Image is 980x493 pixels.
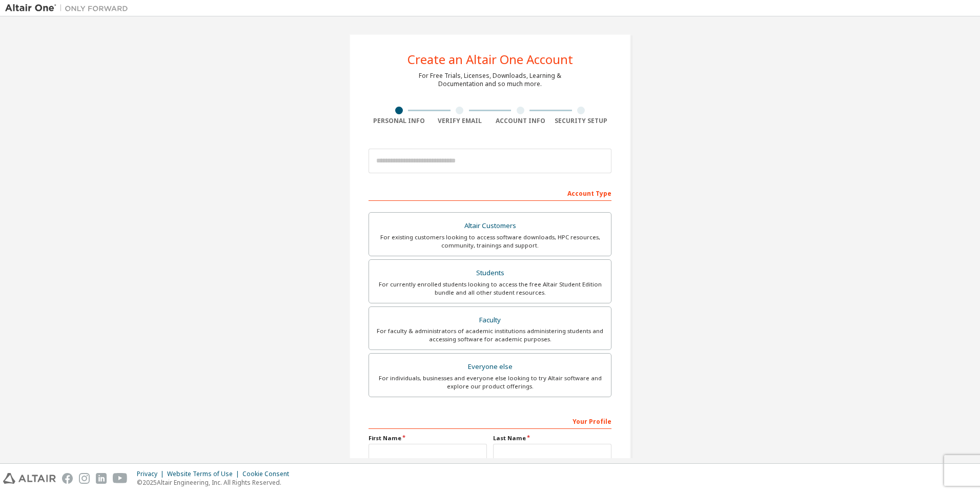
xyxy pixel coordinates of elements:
div: Everyone else [375,360,605,374]
div: Students [375,266,605,280]
div: Verify Email [430,117,491,125]
div: For existing customers looking to access software downloads, HPC resources, community, trainings ... [375,233,605,250]
img: Altair One [5,3,133,13]
label: Last Name [493,434,611,442]
label: First Name [369,434,487,442]
div: For individuals, businesses and everyone else looking to try Altair software and explore our prod... [375,374,605,391]
div: Altair Customers [375,219,605,233]
div: Cookie Consent [242,470,295,478]
img: instagram.svg [79,473,90,484]
img: youtube.svg [113,473,128,484]
div: Faculty [375,313,605,327]
img: facebook.svg [62,473,73,484]
img: altair_logo.svg [3,473,56,484]
div: For faculty & administrators of academic institutions administering students and accessing softwa... [375,327,605,343]
div: Create an Altair One Account [407,53,573,66]
p: © 2025 Altair Engineering, Inc. All Rights Reserved. [137,478,295,487]
div: For Free Trials, Licenses, Downloads, Learning & Documentation and so much more. [419,72,561,88]
div: Account Type [369,184,611,201]
img: linkedin.svg [96,473,107,484]
div: Account Info [490,117,551,125]
div: Website Terms of Use [167,470,242,478]
div: Security Setup [551,117,612,125]
div: Personal Info [369,117,430,125]
div: Your Profile [369,413,611,429]
div: For currently enrolled students looking to access the free Altair Student Edition bundle and all ... [375,280,605,297]
div: Privacy [137,470,167,478]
